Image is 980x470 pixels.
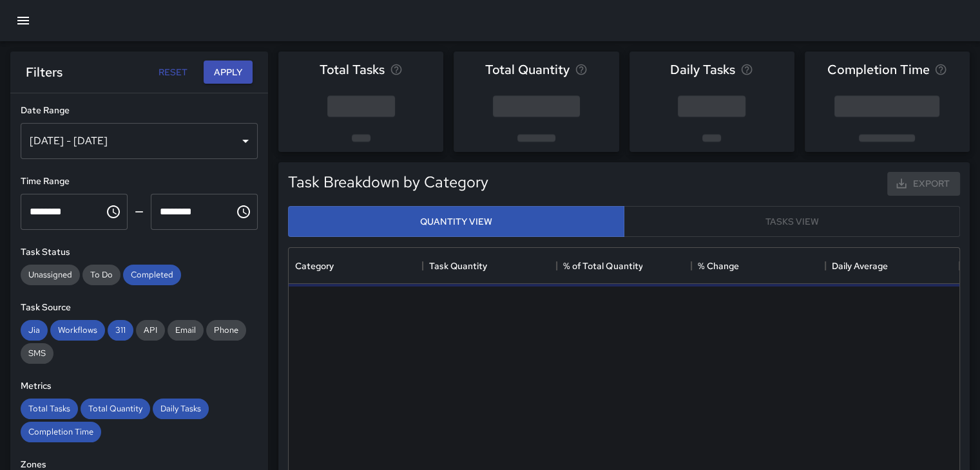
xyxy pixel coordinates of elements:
span: Phone [206,324,246,335]
h5: Task Breakdown by Category [288,172,488,193]
div: Completion Time [21,422,101,442]
span: Workflows [50,324,105,335]
button: Apply [204,61,253,84]
div: % Change [698,248,739,284]
span: Completion Time [827,59,929,80]
div: Total Tasks [21,399,78,419]
span: Total Quantity [485,59,570,80]
button: Reset [152,61,193,84]
div: Daily Tasks [153,399,209,419]
span: API [136,324,165,335]
span: To Do [82,269,120,280]
div: Phone [206,320,246,341]
div: Category [295,248,334,284]
div: % of Total Quantity [557,248,691,284]
span: Total Tasks [21,403,78,414]
svg: Average time taken to complete tasks in the selected period, compared to the previous period. [934,63,947,76]
span: Jia [21,324,48,335]
h6: Time Range [21,174,258,189]
div: API [136,320,165,341]
h6: Filters [26,62,62,82]
div: [DATE] - [DATE] [21,123,258,159]
span: Total Tasks [320,59,385,80]
h6: Task Status [21,245,258,259]
span: SMS [21,348,53,359]
span: Completed [123,269,181,280]
div: % of Total Quantity [563,248,642,284]
h6: Metrics [21,379,258,393]
h6: Task Source [21,301,258,315]
svg: Total number of tasks in the selected period, compared to the previous period. [390,63,403,76]
div: Category [289,248,423,284]
span: Unassigned [21,269,80,280]
div: Task Quantity [423,248,557,284]
svg: Average number of tasks per day in the selected period, compared to the previous period. [740,63,753,76]
div: SMS [21,343,53,364]
svg: Total task quantity in the selected period, compared to the previous period. [575,63,588,76]
h6: Date Range [21,104,258,118]
span: Completion Time [21,426,101,437]
div: Daily Average [832,248,888,284]
span: Daily Tasks [153,403,209,414]
div: 311 [108,320,133,341]
button: Choose time, selected time is 12:00 AM [101,199,126,225]
div: Workflows [50,320,105,341]
div: Task Quantity [429,248,487,284]
div: % Change [691,248,825,284]
div: Daily Average [825,248,959,284]
div: To Do [82,265,120,285]
button: Choose time, selected time is 11:59 PM [231,199,256,225]
div: Email [168,320,204,341]
div: Unassigned [21,265,80,285]
div: Completed [123,265,181,285]
div: Jia [21,320,48,341]
div: Total Quantity [81,399,150,419]
span: Daily Tasks [670,59,735,80]
span: 311 [108,324,133,335]
span: Email [168,324,204,335]
span: Total Quantity [81,403,150,414]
